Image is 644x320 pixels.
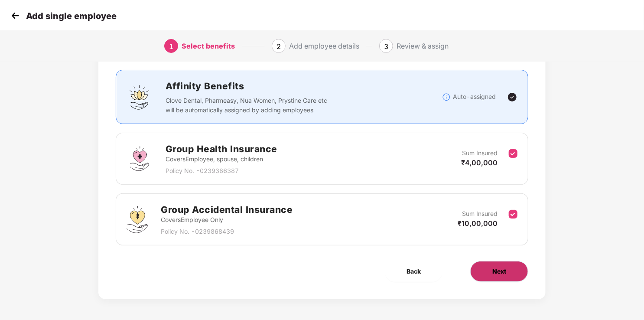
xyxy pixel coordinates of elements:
[161,227,293,236] p: Policy No. - 0239868439
[385,261,442,282] button: Back
[289,39,359,53] div: Add employee details
[161,215,293,225] p: Covers Employee Only
[462,148,498,158] p: Sum Insured
[166,79,442,93] h2: Affinity Benefits
[166,142,277,156] h2: Group Health Insurance
[26,11,117,21] p: Add single employee
[169,42,173,51] span: 1
[127,84,153,110] img: svg+xml;base64,PHN2ZyBpZD0iQWZmaW5pdHlfQmVuZWZpdHMiIGRhdGEtbmFtZT0iQWZmaW5pdHkgQmVuZWZpdHMiIHhtbG...
[453,92,496,101] p: Auto-assigned
[182,39,235,53] div: Select benefits
[507,92,517,102] img: svg+xml;base64,PHN2ZyBpZD0iVGljay0yNHgyNCIgeG1sbnM9Imh0dHA6Ly93d3cudzMub3JnLzIwMDAvc3ZnIiB3aWR0aD...
[9,9,22,22] img: svg+xml;base64,PHN2ZyB4bWxucz0iaHR0cDovL3d3dy53My5vcmcvMjAwMC9zdmciIHdpZHRoPSIzMCIgaGVpZ2h0PSIzMC...
[492,267,506,276] span: Next
[127,146,153,172] img: svg+xml;base64,PHN2ZyBpZD0iR3JvdXBfSGVhbHRoX0luc3VyYW5jZSIgZGF0YS1uYW1lPSJHcm91cCBIZWFsdGggSW5zdX...
[462,209,498,219] p: Sum Insured
[407,267,421,276] span: Back
[166,154,277,164] p: Covers Employee, spouse, children
[461,158,498,167] span: ₹4,00,000
[276,42,281,51] span: 2
[442,93,451,101] img: svg+xml;base64,PHN2ZyBpZD0iSW5mb18tXzMyeDMyIiBkYXRhLW5hbWU9IkluZm8gLSAzMngzMiIgeG1sbnM9Imh0dHA6Ly...
[458,219,498,228] span: ₹10,00,000
[166,96,332,115] p: Clove Dental, Pharmeasy, Nua Women, Prystine Care etc will be automatically assigned by adding em...
[384,42,388,51] span: 3
[161,202,293,217] h2: Group Accidental Insurance
[166,166,277,176] p: Policy No. - 0239386387
[397,39,449,53] div: Review & assign
[470,261,528,282] button: Next
[127,206,148,233] img: svg+xml;base64,PHN2ZyB4bWxucz0iaHR0cDovL3d3dy53My5vcmcvMjAwMC9zdmciIHdpZHRoPSI0OS4zMjEiIGhlaWdodD...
